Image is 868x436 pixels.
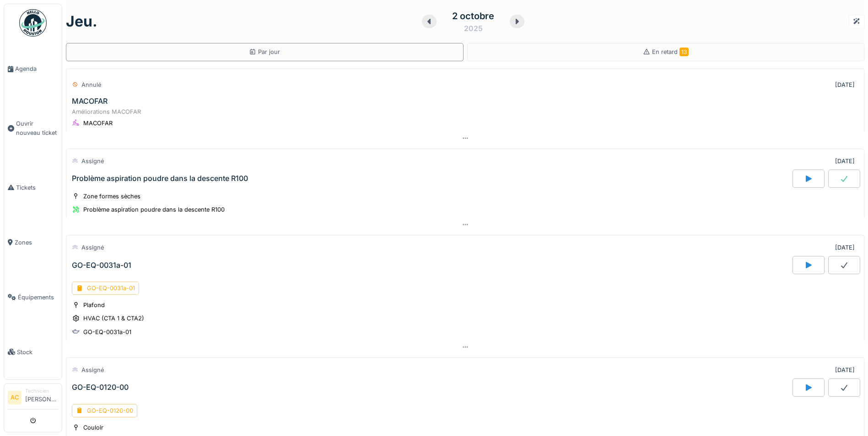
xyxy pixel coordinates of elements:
span: En retard [652,48,689,55]
h1: jeu. [66,13,97,30]
div: [DATE] [835,243,855,252]
div: [DATE] [835,80,855,89]
div: Couloir [83,423,103,432]
div: GO-EQ-0120-00 [72,383,129,392]
div: MACOFAR [83,119,113,128]
div: 2025 [464,23,483,34]
li: AC [8,391,22,404]
div: 2 octobre [452,9,494,23]
div: Assigné [81,366,104,374]
div: GO-EQ-0031a-01 [72,282,139,295]
div: Par jour [249,48,280,56]
div: GO-EQ-0031a-01 [72,261,131,270]
div: Technicien [25,388,58,394]
a: Agenda [4,42,62,96]
li: [PERSON_NAME] [25,388,58,407]
a: AC Technicien[PERSON_NAME] [8,388,58,409]
img: Badge_color-CXgf-gQk.svg [19,9,47,37]
a: Stock [4,324,62,379]
a: Équipements [4,270,62,324]
a: Tickets [4,160,62,215]
div: Problème aspiration poudre dans la descente R100 [72,174,248,183]
div: GO-EQ-0120-00 [72,404,137,417]
div: GO-EQ-0031a-01 [83,328,131,336]
span: Ouvrir nouveau ticket [16,119,58,137]
span: Équipements [18,293,58,302]
div: Assigné [81,157,104,165]
div: [DATE] [835,157,855,165]
span: Agenda [15,64,58,73]
div: Plafond [83,301,105,309]
div: Zone formes sèches [83,192,140,201]
a: Zones [4,215,62,270]
div: Problème aspiration poudre dans la descente R100 [83,205,225,214]
span: Tickets [16,183,58,192]
a: Ouvrir nouveau ticket [4,96,62,160]
div: [DATE] [835,366,855,374]
div: Améliorations MACOFAR [72,107,858,116]
div: Assigné [81,243,104,252]
div: MACOFAR [72,97,108,106]
div: Annulé [81,80,101,89]
span: 13 [679,48,689,56]
div: HVAC (CTA 1 & CTA2) [83,314,144,323]
span: Zones [15,238,58,247]
span: Stock [17,348,58,356]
